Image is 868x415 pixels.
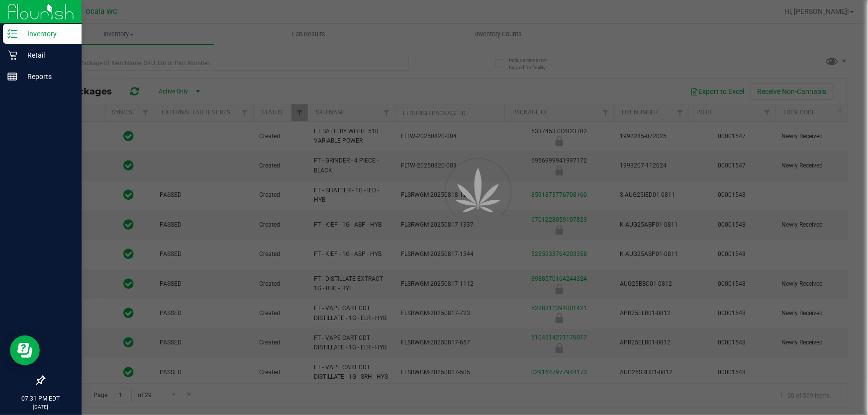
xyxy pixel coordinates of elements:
p: Reports [17,71,77,83]
inline-svg: Inventory [7,29,17,39]
p: Retail [17,49,77,61]
iframe: Resource center [10,335,40,365]
p: 07:31 PM EDT [4,394,77,403]
inline-svg: Retail [7,50,17,60]
p: [DATE] [4,403,77,411]
inline-svg: Reports [7,72,17,82]
p: Inventory [17,28,77,40]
